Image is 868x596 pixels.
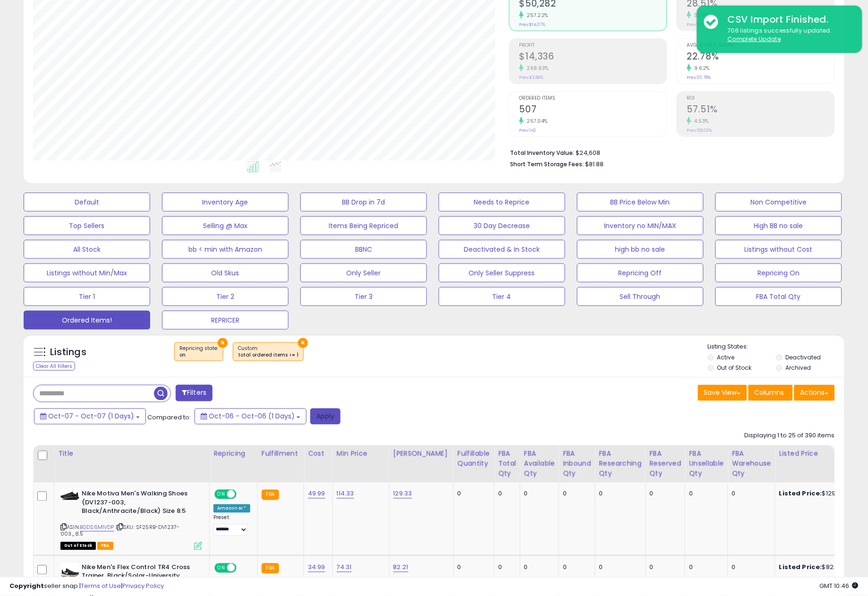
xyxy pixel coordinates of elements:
[238,345,298,359] span: Custom:
[715,193,842,212] button: Non Competitive
[300,240,427,259] button: BBNC
[524,12,549,19] small: 257.22%
[308,449,329,459] div: Cost
[689,449,724,479] div: FBA Unsellable Qty
[715,264,842,282] button: Repricing On
[779,489,822,498] b: Listed Price:
[213,504,250,513] div: Amazon AI *
[691,12,710,19] small: 3.26%
[563,563,588,572] div: 0
[721,13,855,26] div: CSV Import Finished.
[179,352,218,358] div: on
[458,449,490,469] div: Fulfillable Quantity
[60,524,179,538] span: | SKU: SF25RB-DV1237-003_8.5
[393,563,408,572] a: 82.21
[717,364,752,372] label: Out of Stock
[122,582,164,591] a: Privacy Policy
[60,542,96,550] span: All listings that are currently out of stock and unavailable for purchase on Amazon
[687,75,711,80] small: Prev: 20.78%
[147,413,191,422] span: Compared to:
[213,449,254,459] div: Repricing
[650,563,678,572] div: 0
[563,449,591,479] div: FBA inbound Qty
[732,490,768,498] div: 0
[24,240,150,259] button: All Stock
[577,193,704,212] button: BB Price Below Min
[300,216,427,235] button: Items Being Repriced
[298,338,308,348] button: ×
[519,51,667,64] h2: $14,336
[24,193,150,212] button: Default
[82,490,196,519] b: Nike Motiva Men's Walking Shoes (DV1237-003, Black/Anthracite/Black) Size 8.5
[691,118,709,125] small: 4.53%
[519,96,667,101] span: Ordered Items
[308,489,325,499] a: 49.99
[300,287,427,306] button: Tier 3
[439,193,565,212] button: Needs to Reprice
[691,65,710,72] small: 9.62%
[732,449,771,479] div: FBA Warehouse Qty
[97,542,113,550] span: FBA
[300,264,427,282] button: Only Seller
[577,264,704,282] button: Repricing Off
[310,409,340,425] button: Apply
[81,582,121,591] a: Terms of Use
[698,385,747,401] button: Save View
[337,489,354,499] a: 114.33
[337,563,352,572] a: 74.31
[519,104,667,117] h2: 507
[524,449,555,479] div: FBA Available Qty
[511,149,575,157] b: Total Inventory Value:
[33,362,75,371] div: Clear All Filters
[34,409,146,425] button: Oct-07 - Oct-07 (1 Days)
[80,524,114,532] a: B0DS6M1VDP
[24,216,150,235] button: Top Sellers
[745,432,835,441] div: Displaying 1 to 25 of 390 items
[215,491,227,499] span: ON
[48,412,134,421] span: Oct-07 - Oct-07 (1 Days)
[238,352,298,358] div: total ordered items >= 1
[262,563,279,574] small: FBA
[524,118,548,125] small: 257.04%
[519,75,544,80] small: Prev: $3,886
[519,128,536,133] small: Prev: 142
[728,35,781,43] u: Complete Update
[708,342,844,351] p: Listing States:
[511,146,828,158] li: $24,608
[786,364,811,372] label: Archived
[393,449,450,459] div: [PERSON_NAME]
[262,490,279,500] small: FBA
[337,449,385,459] div: Min Price
[586,160,604,169] span: $81.88
[721,26,855,44] div: 706 listings successfully updated.
[715,216,842,235] button: High BB no sale
[687,51,834,64] h2: 22.78%
[393,489,412,499] a: 129.33
[498,563,513,572] div: 0
[162,287,289,306] button: Tier 2
[60,490,202,549] div: ASIN:
[24,287,150,306] button: Tier 1
[749,385,793,401] button: Columns
[779,563,858,572] div: $82.21
[599,563,638,572] div: 0
[577,216,704,235] button: Inventory no MIN/MAX
[9,582,164,591] div: seller snap | |
[794,385,835,401] button: Actions
[179,345,218,359] span: Repricing state :
[599,449,642,479] div: FBA Researching Qty
[498,490,513,498] div: 0
[9,582,44,591] strong: Copyright
[162,216,289,235] button: Selling @ Max
[162,311,289,330] button: REPRICER
[235,491,250,499] span: OFF
[689,490,721,498] div: 0
[687,128,712,133] small: Prev: 55.02%
[577,240,704,259] button: high bb no sale
[218,338,228,348] button: ×
[162,193,289,212] button: Inventory Age
[300,193,427,212] button: BB Drop in 7d
[60,563,79,582] img: 412CnJzj63L._SL40_.jpg
[58,449,205,459] div: Title
[519,43,667,48] span: Profit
